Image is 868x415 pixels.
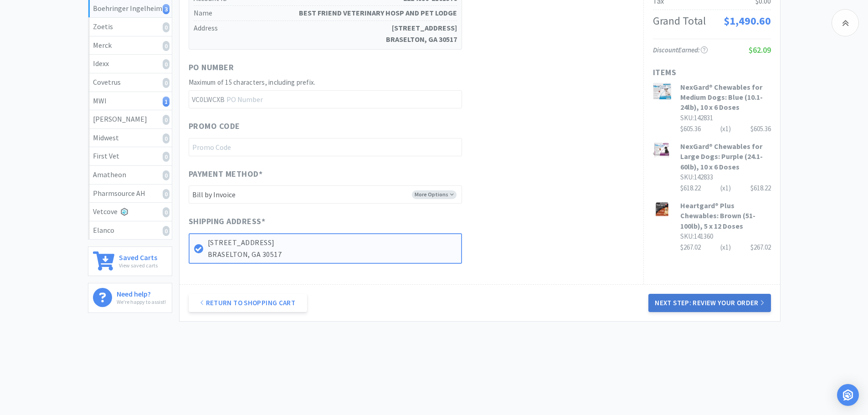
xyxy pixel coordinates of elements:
span: Promo Code [189,120,240,133]
h3: Heartgard® Plus Chewables: Brown (51-100lb), 5 x 12 Doses [680,200,771,231]
div: Midwest [93,132,167,144]
h6: Saved Carts [119,251,158,261]
a: Covetrus0 [88,73,172,92]
input: PO Number [189,90,462,108]
strong: BEST FRIEND VETERINARY HOSP AND PET LODGE [299,7,457,19]
img: 8f3bc394110c422aa7bf9febac835413_358149.png [653,141,671,158]
span: VC0LWCXB [189,91,226,108]
p: We're happy to assist! [117,297,166,306]
h5: Address [194,21,457,47]
img: 5e32ddc1f19342938f30f133b8be1932_409460.jpg [653,200,671,219]
div: $605.36 [680,123,771,134]
div: Elanco [93,225,167,236]
i: 0 [163,115,169,125]
div: Vetcove [93,206,167,218]
p: View saved carts [119,261,158,270]
span: Shipping Address * [189,215,266,228]
div: First Vet [93,150,167,162]
div: [PERSON_NAME] [93,113,167,125]
i: 0 [163,226,169,236]
div: Amatheon [93,169,167,181]
i: 0 [163,133,169,143]
i: 0 [163,189,169,199]
a: Pharmsource AH0 [88,184,172,203]
input: Promo Code [189,138,462,156]
i: 3 [163,4,169,14]
span: SKU: 141360 [680,232,713,241]
h3: NexGard® Chewables for Medium Dogs: Blue (10.1-24lb), 10 x 6 Doses [680,82,771,113]
a: Merck0 [88,36,172,55]
strong: [STREET_ADDRESS] BRASELTON, GA 30517 [386,22,457,46]
h6: Need help? [117,288,166,297]
button: Next Step: Review Your Order [648,294,770,312]
i: 0 [163,170,169,180]
i: 0 [163,41,169,51]
a: MWI1 [88,92,172,111]
img: 8c27ea282a8d43c58586a96963f4d96e_204187.jpeg [653,82,671,100]
div: Pharmsource AH [93,188,167,200]
h1: Items [653,66,771,79]
div: MWI [93,95,167,107]
div: Covetrus [93,77,167,88]
span: PO Number [189,61,234,74]
span: SKU: 142833 [680,173,713,181]
p: [STREET_ADDRESS] [208,237,457,249]
div: Idexx [93,58,167,70]
div: Merck [93,40,167,51]
span: Payment Method * [189,168,263,181]
i: 0 [163,22,169,32]
span: $1,490.60 [724,14,771,28]
span: Maximum of 15 characters, including prefix. [189,78,316,87]
p: BRASELTON, GA 30517 [208,249,457,261]
div: (x 1 ) [720,242,731,253]
h3: NexGard® Chewables for Large Dogs: Purple (24.1-60lb), 10 x 6 Doses [680,141,771,172]
div: (x 1 ) [720,183,731,194]
a: Zoetis0 [88,18,172,36]
a: Midwest0 [88,129,172,148]
span: Discount Earned: [653,46,708,54]
a: Vetcove0 [88,203,172,221]
div: (x 1 ) [720,123,731,134]
a: Return to Shopping Cart [189,294,307,312]
a: Elanco0 [88,221,172,240]
div: Open Intercom Messenger [837,384,859,406]
div: $618.22 [680,183,771,194]
a: [PERSON_NAME]0 [88,110,172,129]
div: $267.02 [680,242,771,253]
a: Amatheon0 [88,166,172,184]
a: Idexx0 [88,55,172,73]
div: Boehringer Ingelheim [93,3,167,15]
i: 0 [163,59,169,69]
div: $618.22 [750,183,771,194]
h5: Name [194,6,457,21]
a: Saved CartsView saved carts [88,246,172,276]
div: $605.36 [750,123,771,134]
span: $62.09 [749,45,771,55]
i: 0 [163,78,169,88]
div: Grand Total [653,12,706,30]
i: 0 [163,152,169,162]
a: First Vet0 [88,147,172,166]
span: SKU: 142831 [680,113,713,122]
i: 1 [163,97,169,107]
div: $267.02 [750,242,771,253]
div: Zoetis [93,21,167,33]
i: 0 [163,207,169,217]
